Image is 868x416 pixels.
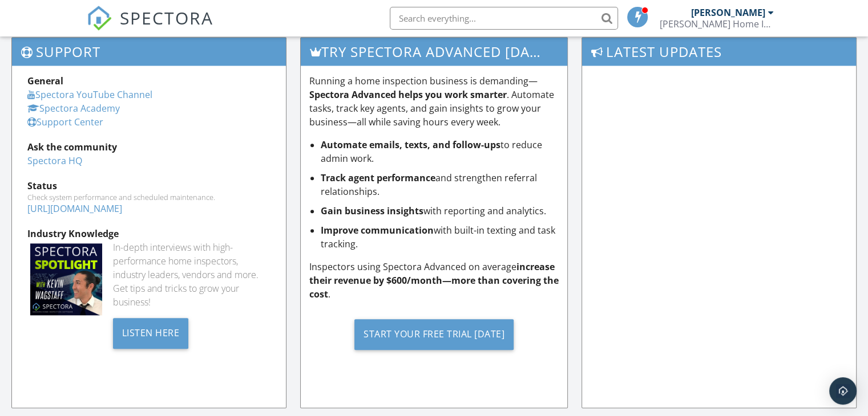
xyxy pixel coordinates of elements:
[27,140,271,154] div: Ask the community
[309,310,559,358] a: Start Your Free Trial [DATE]
[309,74,559,129] p: Running a home inspection business is demanding— . Automate tasks, track key agents, and gain ins...
[120,6,213,30] span: SPECTORA
[691,7,765,18] div: [PERSON_NAME]
[27,116,103,128] a: Support Center
[27,193,271,202] div: Check system performance and scheduled maintenance.
[321,205,423,217] strong: Gain business insights
[87,6,112,31] img: The Best Home Inspection Software - Spectora
[321,171,559,198] li: and strengthen referral relationships.
[301,38,568,66] h3: Try spectora advanced [DATE]
[30,243,102,315] img: Spectoraspolightmain
[321,172,435,184] strong: Track agent performance
[321,138,500,151] strong: Automate emails, texts, and follow-ups
[582,38,856,66] h3: Latest Updates
[27,179,271,193] div: Status
[321,224,434,236] strong: Improve communication
[309,260,559,301] p: Inspectors using Spectora Advanced on average .
[87,15,213,39] a: SPECTORA
[321,138,559,165] li: to reduce admin work.
[390,7,618,30] input: Search everything...
[309,88,507,101] strong: Spectora Advanced helps you work smarter
[321,204,559,218] li: with reporting and analytics.
[113,326,189,338] a: Listen Here
[113,318,189,349] div: Listen Here
[27,202,122,215] a: [URL][DOMAIN_NAME]
[12,38,286,66] h3: Support
[27,75,63,87] strong: General
[829,377,857,405] div: Open Intercom Messenger
[113,240,271,309] div: In-depth interviews with high-performance home inspectors, industry leaders, vendors and more. Ge...
[27,154,82,167] a: Spectora HQ
[27,88,152,101] a: Spectora YouTube Channel
[309,260,559,300] strong: increase their revenue by $600/month—more than covering the cost
[27,227,271,240] div: Industry Knowledge
[321,223,559,251] li: with built-in texting and task tracking.
[27,102,120,115] a: Spectora Academy
[354,319,514,350] div: Start Your Free Trial [DATE]
[660,18,774,30] div: Turner Home Inspection Services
